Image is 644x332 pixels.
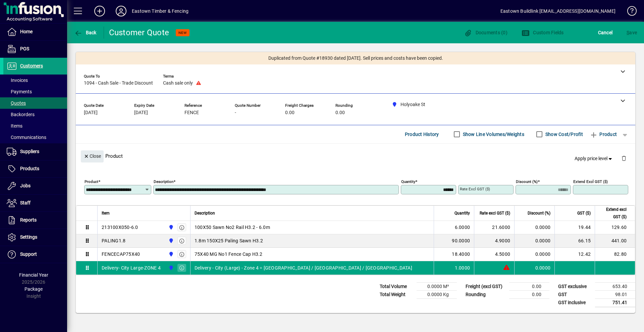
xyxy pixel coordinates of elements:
app-page-header-button: Close [79,153,105,159]
span: 18.4000 [452,251,470,257]
td: Rounding [462,290,509,298]
mat-label: Description [154,179,173,184]
td: Freight (excl GST) [462,282,509,290]
a: Suppliers [3,143,67,160]
a: Knowledge Base [622,1,636,23]
div: 21.6000 [478,224,510,231]
td: 0.0000 [514,261,554,275]
a: Jobs [3,178,67,194]
span: Products [20,166,39,171]
div: 4.9000 [478,237,510,244]
span: Backorders [7,112,35,117]
td: Total Volume [376,282,417,290]
span: Description [195,209,215,217]
span: Duplicated from Quote #18930 dated [DATE]. Sell prices and costs have been copied. [268,55,443,62]
span: Holyoake St [167,264,174,272]
td: 441.00 [595,234,635,248]
button: Back [72,27,98,39]
span: Package [24,286,43,292]
span: Support [20,251,37,257]
div: Delivery- City Large-ZONE 4 [102,265,161,271]
span: Staff [20,200,31,205]
span: 1094 - Cash Sale - Trade Discount [84,81,153,86]
span: [DATE] [84,110,98,115]
span: Customers [20,63,43,68]
span: Delivery - City (Large) - Zone 4 = [GEOGRAPHIC_DATA] / [GEOGRAPHIC_DATA] / [GEOGRAPHIC_DATA] [195,265,412,271]
td: 0.0000 M³ [417,282,457,290]
span: Item [102,209,110,217]
span: Jobs [20,183,31,188]
span: [DATE] [134,110,148,115]
td: GST [555,290,595,298]
span: Extend excl GST ($) [599,206,627,221]
span: Rate excl GST ($) [480,209,510,217]
a: POS [3,41,67,57]
span: 90.0000 [452,237,470,244]
span: Product History [405,129,439,140]
label: Show Line Volumes/Weights [462,131,524,138]
button: Apply price level [572,152,616,164]
td: 98.01 [595,290,635,298]
span: Home [20,29,33,34]
span: Close [84,151,101,162]
button: Custom Fields [520,27,566,39]
td: 0.0000 [514,234,554,248]
span: Discount (%) [528,209,550,217]
span: S [627,30,629,35]
a: Items [3,120,67,132]
span: Reports [20,217,37,223]
td: 129.60 [595,221,635,234]
span: Communications [7,135,46,140]
div: 4.5000 [478,251,510,257]
button: Documents (0) [462,27,509,39]
span: 1.0000 [455,265,470,271]
span: Product [590,129,617,140]
span: 0.00 [335,110,345,115]
a: Quotes [3,97,67,109]
div: FENCECAP75X40 [102,251,140,257]
a: Communications [3,132,67,143]
span: Quotes [7,100,26,106]
a: Staff [3,195,67,211]
td: GST exclusive [555,282,595,290]
app-page-header-button: Back [67,27,104,39]
mat-label: Quantity [401,179,415,184]
td: 82.80 [595,248,635,261]
span: Financial Year [19,272,48,278]
span: Documents (0) [464,30,507,35]
td: 0.00 [509,282,549,290]
span: Holyoake St [167,237,174,244]
a: Home [3,23,67,40]
button: Add [89,5,110,17]
span: Custom Fields [522,30,564,35]
mat-label: Product [85,179,98,184]
app-page-header-button: Delete [616,155,632,161]
td: 66.15 [554,234,595,248]
td: 12.42 [554,248,595,261]
span: 1.8m 150X25 Paling Sawn H3.2 [195,237,263,244]
button: Close [81,150,104,162]
mat-label: Extend excl GST ($) [573,179,608,184]
button: Cancel [596,27,614,39]
span: Items [7,123,22,129]
mat-label: Rate excl GST ($) [460,187,490,191]
span: Apply price level [575,155,613,162]
td: 0.0000 [514,221,554,234]
a: Backorders [3,109,67,120]
span: 6.0000 [455,224,470,231]
span: Holyoake St [167,224,174,231]
td: Total Weight [376,290,417,298]
span: Cancel [598,27,613,38]
button: Profile [110,5,132,17]
td: 0.00 [509,290,549,298]
div: Eastown Timber & Fencing [132,6,189,16]
span: POS [20,46,29,51]
span: - [235,110,236,115]
span: FENCE [184,110,199,115]
mat-label: Discount (%) [516,179,538,184]
div: Product [76,144,635,168]
button: Product History [402,128,442,140]
td: 0.0000 [514,248,554,261]
span: Back [74,30,97,35]
span: 100X50 Sawn No2 Rail H3.2 - 6.0m [195,224,270,231]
